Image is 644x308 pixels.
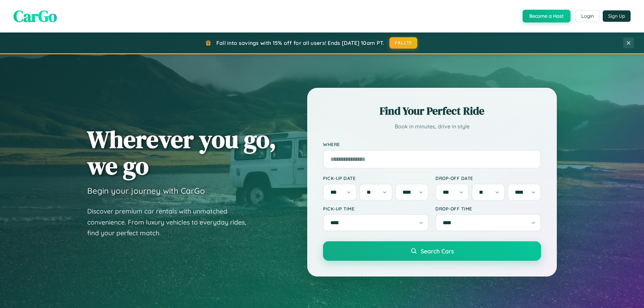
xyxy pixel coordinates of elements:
label: Drop-off Time [435,206,541,211]
p: Discover premium car rentals with unmatched convenience. From luxury vehicles to everyday rides, ... [87,206,255,239]
label: Where [323,141,541,147]
span: Fall into savings with 15% off for all users! Ends [DATE] 10am PT. [216,40,384,46]
button: Search Cars [323,241,541,261]
label: Pick-up Time [323,206,429,211]
button: FALL15 [389,37,418,49]
span: Search Cars [421,247,454,255]
button: Login [576,10,599,22]
button: Become a Host [523,10,571,22]
h1: Wherever you go, we go [87,126,276,179]
h3: Begin your journey with CarGo [87,186,205,196]
label: Drop-off Date [435,175,541,181]
label: Pick-up Date [323,175,429,181]
p: Book in minutes, drive in style [323,122,541,131]
h2: Find Your Perfect Ride [323,104,541,118]
button: Sign Up [603,10,631,22]
span: CarGo [13,5,57,27]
